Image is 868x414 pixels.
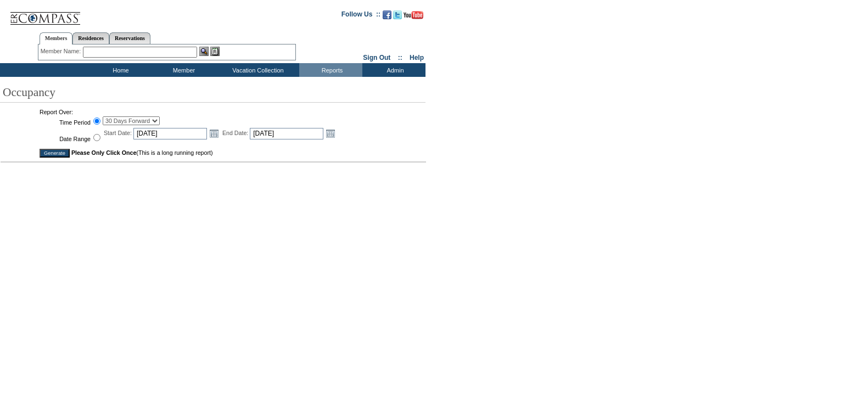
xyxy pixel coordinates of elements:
[88,63,151,77] td: Home
[324,127,337,139] a: Open the calendar popup.
[151,63,214,77] td: Member
[299,63,362,77] td: Reports
[398,54,402,61] span: ::
[41,47,83,56] div: Member Name:
[210,47,220,56] img: Reservations
[208,127,220,139] a: Open the calendar popup.
[40,32,73,44] a: Members
[393,14,402,20] a: Follow us on Twitter
[404,14,423,20] a: Subscribe to our YouTube Channel
[199,47,209,56] img: View
[393,10,402,19] img: Follow us on Twitter
[410,54,424,61] a: Help
[214,63,299,77] td: Vacation Collection
[104,130,132,136] span: Start Date:
[363,54,390,61] a: Sign Out
[383,14,391,20] a: Become our fan on Facebook
[59,119,91,126] label: Time Period
[40,109,425,115] td: Report Over:
[341,9,380,23] td: Follow Us ::
[71,149,136,156] strong: Please Only Click Once
[383,10,391,19] img: Become our fan on Facebook
[72,32,109,44] a: Residences
[109,32,150,44] a: Reservations
[40,149,425,158] td: (This is a long running report)
[9,3,81,25] img: Compass Home
[222,130,248,136] span: End Date:
[404,11,423,19] img: Subscribe to our YouTube Channel
[59,136,91,142] label: Date Range
[362,63,425,77] td: Admin
[40,149,70,158] input: Generate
